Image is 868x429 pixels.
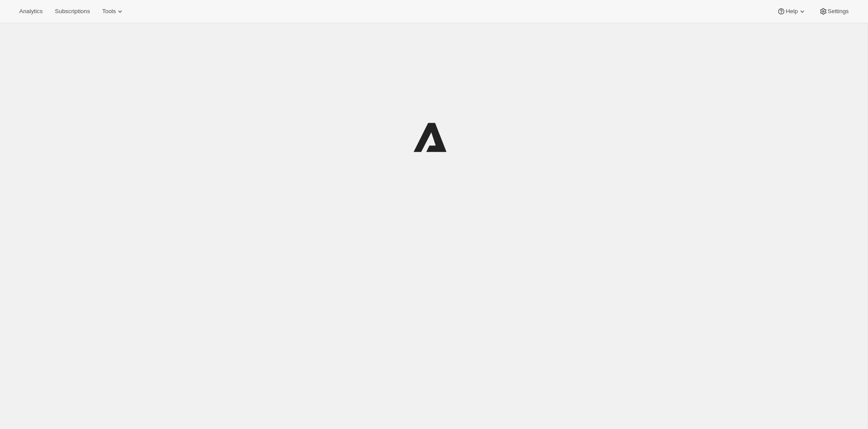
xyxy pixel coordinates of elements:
button: Tools [97,5,130,18]
span: Analytics [19,8,43,15]
span: Tools [102,8,116,15]
span: Settings [828,8,849,15]
button: Analytics [14,5,48,18]
button: Help [772,5,811,18]
button: Settings [814,5,854,18]
button: Subscriptions [50,5,95,18]
span: Subscriptions [55,8,90,15]
span: Help [786,8,797,15]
